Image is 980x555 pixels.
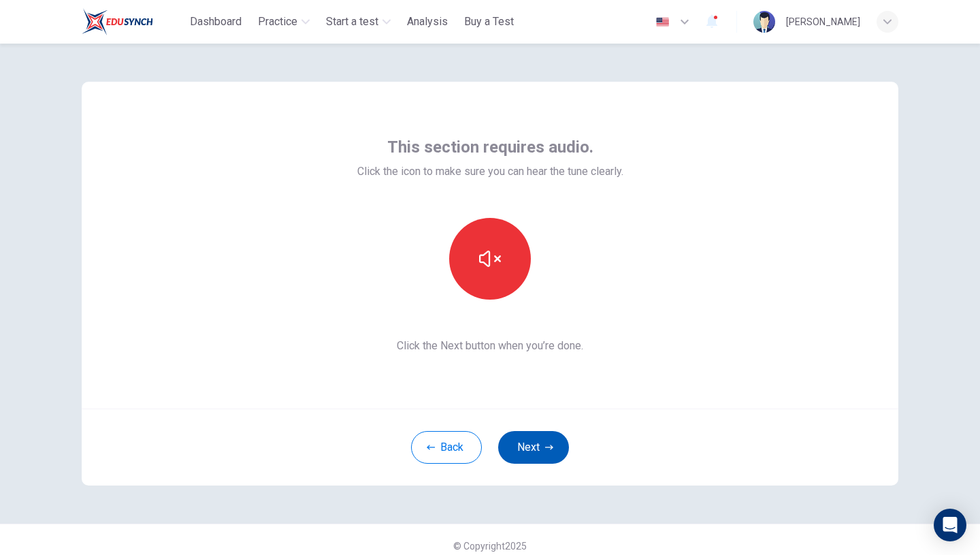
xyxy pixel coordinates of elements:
span: Start a test [326,14,378,30]
a: ELTC logo [82,8,184,35]
span: Click the Next button when you’re done. [357,338,623,354]
div: [PERSON_NAME] [786,14,860,30]
img: en [654,17,671,27]
button: Dashboard [184,10,247,34]
button: Next [498,431,569,464]
img: Profile picture [753,11,775,33]
img: ELTC logo [82,8,153,35]
span: © Copyright 2025 [453,541,527,552]
span: Buy a Test [464,14,514,30]
button: Analysis [402,10,453,34]
span: Click the icon to make sure you can hear the tune clearly. [357,163,623,180]
button: Buy a Test [459,10,519,34]
button: Back [411,431,482,464]
span: Dashboard [190,14,242,30]
button: Start a test [321,10,396,34]
button: Practice [252,10,315,34]
span: Analysis [407,14,448,30]
span: Practice [258,14,297,30]
span: This section requires audio. [387,136,593,158]
div: Open Intercom Messenger [934,509,966,541]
